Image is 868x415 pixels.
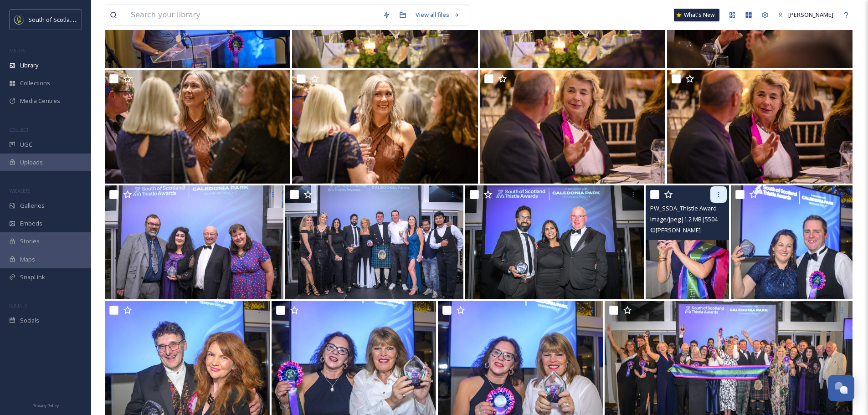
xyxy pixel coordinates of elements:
[105,70,290,184] img: PW_SSDA_Thistle Awards 2025_153.JPG
[605,301,853,415] img: PW_SSDA_Thistle Awards 2025_141.JPG
[126,5,378,25] input: Search your library
[20,255,35,264] span: Maps
[650,226,701,234] span: © [PERSON_NAME]
[731,185,853,299] img: PW_SSDA_Thistle Awards 2025_145.JPG
[788,10,833,19] span: [PERSON_NAME]
[9,302,27,309] span: SOCIALS
[20,140,32,149] span: UGC
[28,15,132,24] span: South of Scotland Destination Alliance
[285,185,464,299] img: PW_SSDA_Thistle Awards 2025_148.JPG
[667,70,853,184] img: PW_SSDA_Thistle Awards 2025_150.JPG
[20,316,39,325] span: Socials
[480,70,665,184] img: PW_SSDA_Thistle Awards 2025_151.JPG
[650,204,757,212] span: PW_SSDA_Thistle Awards 2025_146.JPG
[32,400,59,410] a: Privacy Policy
[20,79,50,87] span: Collections
[9,187,30,194] span: WIDGETS
[20,201,45,210] span: Galleries
[20,219,42,228] span: Embeds
[20,273,45,282] span: SnapLink
[773,6,838,24] a: [PERSON_NAME]
[20,237,40,246] span: Stories
[292,70,478,184] img: PW_SSDA_Thistle Awards 2025_152.JPG
[20,158,43,167] span: Uploads
[15,15,24,24] img: images.jpeg
[438,301,603,415] img: PW_SSDA_Thistle Awards 2025_142.JPG
[9,47,25,54] span: MEDIA
[272,301,437,415] img: PW_SSDA_Thistle Awards 2025_143.JPG
[828,375,854,401] button: Open Chat
[674,9,719,21] a: What's New
[32,403,59,409] span: Privacy Policy
[411,6,464,24] a: View all files
[20,61,38,70] span: Library
[646,185,729,299] img: PW_SSDA_Thistle Awards 2025_146.JPG
[9,126,29,133] span: COLLECT
[650,215,734,223] span: image/jpeg | 1.2 MB | 5504 x 8256
[465,185,644,299] img: PW_SSDA_Thistle Awards 2025_147.JPG
[105,185,283,299] img: PW_SSDA_Thistle Awards 2025_149.JPG
[20,97,60,105] span: Media Centres
[105,301,270,415] img: PW_SSDA_Thistle Awards 2025_144.JPG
